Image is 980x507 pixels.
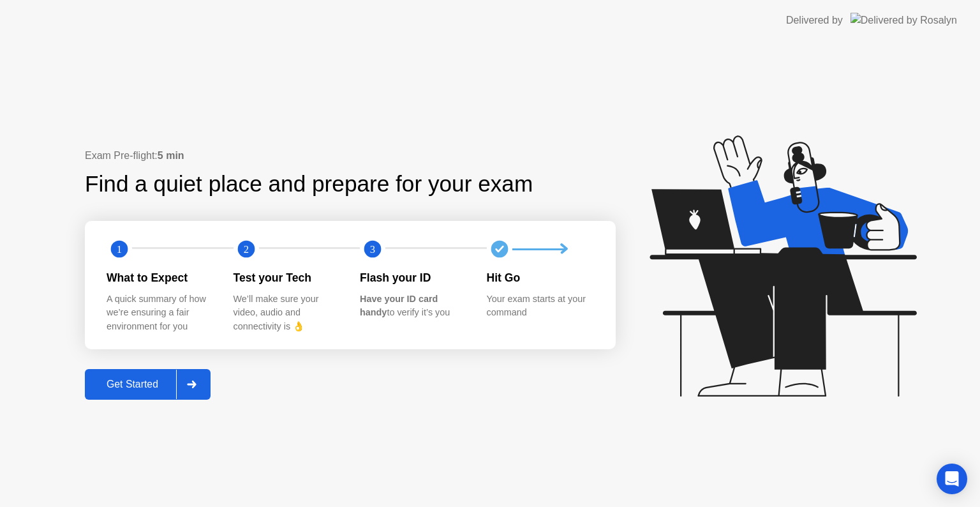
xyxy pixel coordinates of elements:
div: Your exam starts at your command [487,292,593,320]
div: Hit Go [487,269,593,286]
b: 5 min [158,150,184,161]
div: A quick summary of how we’re ensuring a fair environment for you [107,292,213,334]
div: Exam Pre-flight: [85,148,616,163]
div: to verify it’s you [360,292,466,320]
div: Flash your ID [360,269,466,286]
button: Get Started [85,369,211,400]
img: Delivered by Rosalyn [850,13,957,27]
div: We’ll make sure your video, audio and connectivity is 👌 [234,292,340,334]
div: Get Started [89,379,176,390]
text: 2 [243,243,248,255]
b: Have your ID card handy [360,294,438,318]
text: 3 [370,243,375,255]
div: Test your Tech [234,269,340,286]
div: Delivered by [786,13,843,28]
div: What to Expect [107,269,213,286]
div: Find a quiet place and prepare for your exam [85,167,535,201]
div: Open Intercom Messenger [937,464,967,494]
text: 1 [117,243,122,255]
